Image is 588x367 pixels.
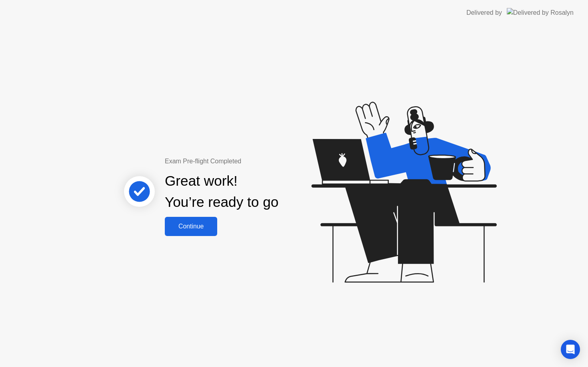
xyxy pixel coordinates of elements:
[466,8,502,18] div: Delivered by
[165,217,217,236] button: Continue
[507,8,574,17] img: Delivered by Rosalyn
[165,157,330,166] div: Exam Pre-flight Completed
[561,340,580,359] div: Open Intercom Messenger
[165,171,278,213] div: Great work! You’re ready to go
[167,223,215,230] div: Continue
